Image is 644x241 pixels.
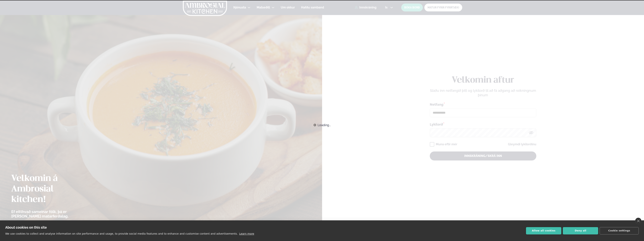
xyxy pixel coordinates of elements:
[526,227,561,234] button: Allow all cookies
[5,232,238,235] p: We use cookies to collect and analyse information on site performance and usage, to provide socia...
[5,225,47,229] strong: About cookies on this site
[635,218,641,224] a: close
[563,227,598,234] button: Deny all
[318,121,331,129] span: Loading...
[600,227,639,234] button: Cookie settings
[239,232,254,235] a: Learn more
